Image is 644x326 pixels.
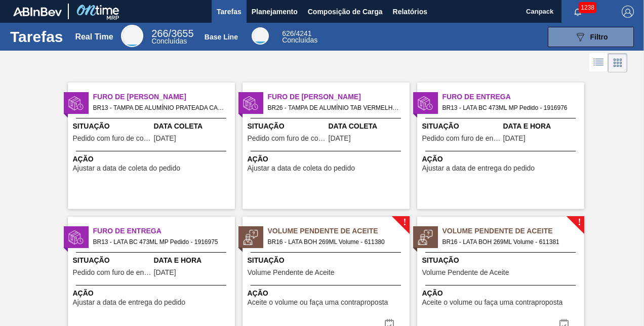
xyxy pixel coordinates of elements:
div: Base Line [282,30,317,44]
span: 29/08/2025 [329,135,351,142]
span: Ação [422,288,582,299]
span: Pedido com furo de entrega [422,135,501,142]
img: Logout [622,6,634,18]
img: status [418,230,433,245]
span: Relatórios [393,6,427,18]
span: 31/03/2025, [503,135,526,142]
span: Composição de Carga [308,6,383,18]
span: Situação [422,255,582,266]
button: Notificações [561,5,594,19]
span: Volume Pendente de Aceite [422,269,509,276]
span: Furo de Entrega [442,92,584,102]
span: Planejamento [252,6,298,18]
span: BR26 - TAMPA DE ALUMÍNIO TAB VERMELHO CANPACK CDL Pedido - 2020126 [268,102,401,113]
img: status [418,96,433,111]
span: Pedido com furo de entrega [73,269,151,276]
span: Ação [73,288,232,299]
span: Ajustar a data de coleta do pedido [248,165,355,172]
span: Furo de Coleta [268,92,410,102]
img: status [243,230,258,245]
img: status [243,96,258,111]
span: / 4241 [282,29,311,37]
div: Real Time [121,25,143,47]
span: Concluídas [151,37,187,45]
span: BR13 - LATA BC 473ML MP Pedido - 1916975 [93,236,227,248]
span: BR16 - LATA BOH 269ML Volume - 611381 [442,236,576,248]
span: Aceite o volume ou faça uma contraproposta [248,299,388,306]
span: Filtro [590,33,608,41]
img: status [68,230,84,245]
span: Ação [73,154,232,165]
span: Volume Pendente de Aceite [442,226,584,236]
img: TNhmsLtSVTkK8tSr43FrP2fwEKptu5GPRR3wAAAABJRU5ErkJggg== [13,7,62,16]
span: Data Coleta [329,121,407,132]
div: Real Time [75,32,113,42]
span: Tarefas [217,6,241,18]
span: Data e Hora [503,121,582,132]
span: Furo de Coleta [93,92,235,102]
div: Base Line [252,27,269,45]
h1: Tarefas [10,31,63,43]
span: BR16 - LATA BOH 269ML Volume - 611380 [268,236,401,248]
div: Base Line [205,33,238,41]
span: 25/08/2025 [154,135,176,142]
span: Aceite o volume ou faça uma contraproposta [422,299,563,306]
span: 266 [151,28,168,39]
span: Situação [248,255,407,266]
span: BR13 - TAMPA DE ALUMÍNIO PRATEADA CANPACK CDL Pedido - 2011024 [93,102,227,113]
span: 1238 [579,2,596,13]
span: Data e Hora [154,255,232,266]
span: Data Coleta [154,121,232,132]
span: Ação [248,288,407,299]
span: Pedido com furo de coleta [73,135,151,142]
span: Ajustar a data de entrega do pedido [422,165,535,172]
span: 626 [282,29,294,37]
span: Furo de Entrega [93,226,235,236]
span: BR13 - LATA BC 473ML MP Pedido - 1916976 [442,102,576,113]
div: Real Time [151,29,193,45]
span: Ação [422,154,582,165]
span: Volume Pendente de Aceite [268,226,410,236]
span: Situação [248,121,326,132]
span: Volume Pendente de Aceite [248,269,335,276]
span: 31/03/2025, [154,269,176,276]
button: Filtro [548,27,634,47]
span: Situação [73,255,151,266]
span: ! [578,219,581,226]
span: Concluídas [282,36,317,44]
span: ! [403,219,406,226]
span: Situação [73,121,151,132]
span: Ação [248,154,407,165]
span: / 3655 [151,28,193,39]
span: Situação [422,121,501,132]
span: Ajustar a data de coleta do pedido [73,165,181,172]
img: status [68,96,84,111]
span: Pedido com furo de coleta [248,135,326,142]
span: Ajustar a data de entrega do pedido [73,299,186,306]
div: Visão em Cards [608,53,627,72]
div: Visão em Lista [589,53,608,72]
